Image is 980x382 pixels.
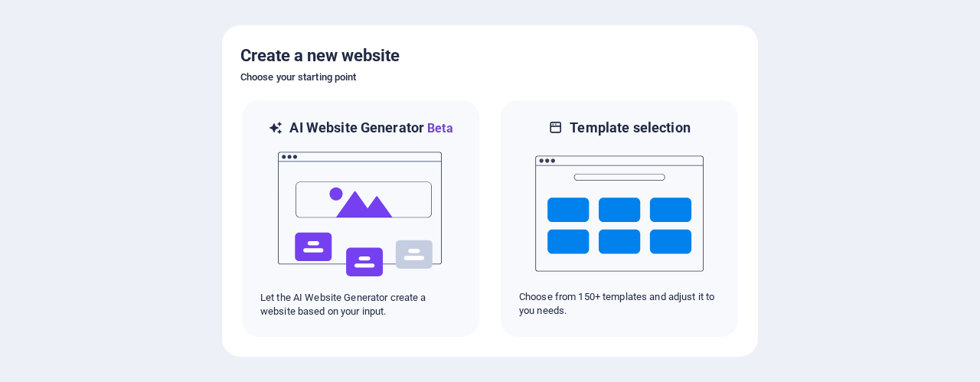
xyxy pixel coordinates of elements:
[289,119,452,138] h6: AI Website Generator
[240,44,740,68] h5: Create a new website
[260,291,461,318] p: Let the AI Website Generator create a website based on your input.
[570,119,690,137] h6: Template selection
[240,99,481,338] div: AI Website GeneratorBetaaiLet the AI Website Generator create a website based on your input.
[499,99,740,338] div: Template selectionChoose from 150+ templates and adjust it to you needs.
[240,68,740,87] h6: Choose your starting point
[519,290,720,318] p: Choose from 150+ templates and adjust it to you needs.
[276,138,445,291] img: ai
[424,121,453,135] span: Beta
